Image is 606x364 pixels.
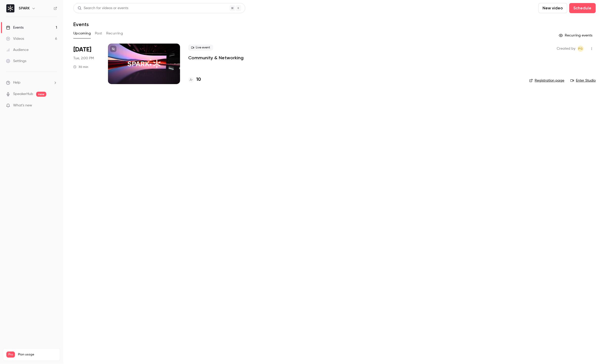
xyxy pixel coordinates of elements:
div: Events [6,25,24,30]
span: Created by [557,46,576,52]
span: PG [578,46,583,52]
span: new [36,92,46,97]
button: Upcoming [73,29,91,37]
li: help-dropdown-opener [6,80,57,85]
span: Tue, 2:00 PM [73,56,94,61]
span: Help [13,80,20,85]
div: Videos [6,36,24,41]
h6: SPARK [19,6,30,11]
div: Settings [6,59,26,64]
h4: 10 [196,76,201,83]
button: Schedule [569,3,596,13]
button: New video [538,3,567,13]
button: Past [95,29,102,37]
span: Pro [6,352,15,358]
button: Recurring [106,29,123,37]
iframe: Noticeable Trigger [51,103,57,108]
a: SpeakerHub [13,91,33,97]
div: Oct 7 Tue, 2:00 PM (Europe/Berlin) [73,44,100,84]
a: 10 [188,76,201,83]
span: What's new [13,103,32,108]
a: Registration page [529,78,565,83]
a: Community & Networking [188,55,244,61]
span: Plan usage [18,353,57,357]
a: Enter Studio [571,78,596,83]
div: 30 min [73,65,88,69]
button: Recurring events [557,31,596,40]
img: SPARK [6,4,14,12]
span: Live event [188,45,213,51]
span: Piero Gallo [578,46,584,52]
span: [DATE] [73,46,91,54]
div: Audience [6,47,29,52]
div: Search for videos or events [78,6,128,11]
h1: Events [73,21,89,27]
